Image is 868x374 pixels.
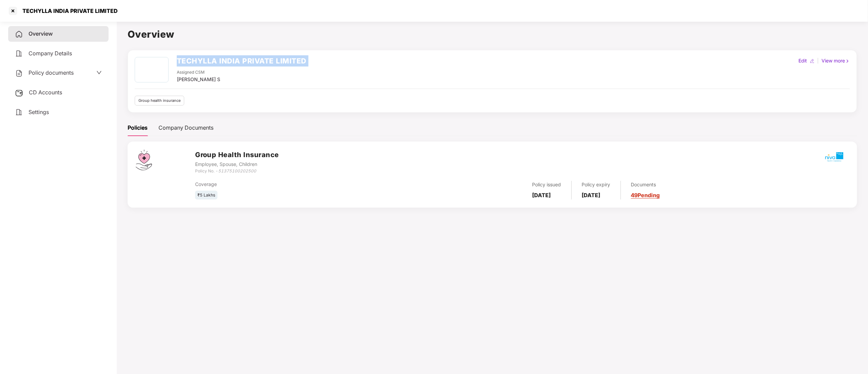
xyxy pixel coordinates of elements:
[15,50,23,58] img: svg+xml;base64,PHN2ZyB4bWxucz0iaHR0cDovL3d3dy53My5vcmcvMjAwMC9zdmciIHdpZHRoPSIyNCIgaGVpZ2h0PSIyNC...
[15,89,23,97] img: svg+xml;base64,PHN2ZyB3aWR0aD0iMjUiIGhlaWdodD0iMjQiIHZpZXdCb3g9IjAgMCAyNSAyNCIgZmlsbD0ibm9uZSIgeG...
[136,150,152,170] img: svg+xml;base64,PHN2ZyB4bWxucz0iaHR0cDovL3d3dy53My5vcmcvMjAwMC9zdmciIHdpZHRoPSI0Ny43MTQiIGhlaWdodD...
[18,7,118,14] div: TECHYLLA INDIA PRIVATE LIMITED
[177,69,220,76] div: Assigned CSM
[195,150,279,160] h3: Group Health Insurance
[96,70,102,75] span: down
[128,124,148,132] div: Policies
[128,27,857,42] h1: Overview
[29,89,62,96] span: CD Accounts
[195,161,279,168] div: Employee, Spouse, Children
[631,181,660,188] div: Documents
[820,57,851,64] div: View more
[29,69,74,76] span: Policy documents
[195,191,218,200] div: ₹5 Lakhs
[29,50,72,57] span: Company Details
[177,55,306,67] h2: TECHYLLA INDIA PRIVATE LIMITED
[582,192,601,199] b: [DATE]
[532,181,561,188] div: Policy issued
[582,181,610,188] div: Policy expiry
[845,59,850,63] img: rightIcon
[135,96,184,106] div: Group health insurance
[177,76,220,83] div: [PERSON_NAME] S
[218,168,256,173] i: 51375100202500
[816,57,820,64] div: |
[158,124,213,132] div: Company Documents
[810,59,815,63] img: editIcon
[29,109,49,115] span: Settings
[15,108,23,116] img: svg+xml;base64,PHN2ZyB4bWxucz0iaHR0cDovL3d3dy53My5vcmcvMjAwMC9zdmciIHdpZHRoPSIyNCIgaGVpZ2h0PSIyNC...
[195,168,279,174] div: Policy No. -
[15,69,23,77] img: svg+xml;base64,PHN2ZyB4bWxucz0iaHR0cDovL3d3dy53My5vcmcvMjAwMC9zdmciIHdpZHRoPSIyNCIgaGVpZ2h0PSIyNC...
[15,30,23,38] img: svg+xml;base64,PHN2ZyB4bWxucz0iaHR0cDovL3d3dy53My5vcmcvMjAwMC9zdmciIHdpZHRoPSIyNCIgaGVpZ2h0PSIyNC...
[631,192,660,199] a: 49 Pending
[195,181,413,188] div: Coverage
[29,30,53,37] span: Overview
[797,57,809,64] div: Edit
[823,145,846,169] img: mbhicl.png
[532,192,551,199] b: [DATE]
